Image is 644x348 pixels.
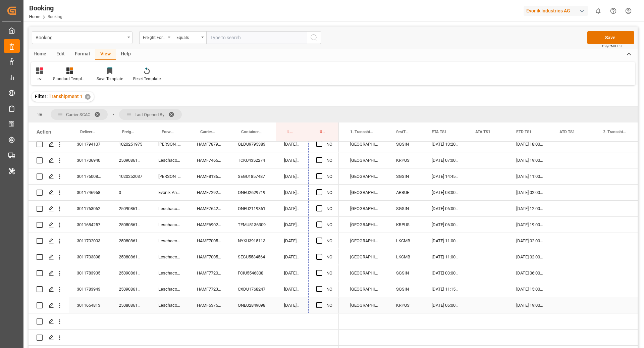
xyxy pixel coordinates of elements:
div: HAMF77209600 [189,265,230,281]
div: Press SPACE to select this row. [29,249,339,265]
span: Transhipment 1 [49,94,83,99]
div: Leschaco Bremen [150,249,189,265]
div: 3011783943 [69,281,111,297]
div: [GEOGRAPHIC_DATA] [342,281,388,297]
div: NO [326,137,332,152]
div: [DATE] 03:00:00 [424,265,467,281]
span: ATA TS1 [475,130,490,134]
input: Type to search [206,31,307,44]
div: [DATE] 04:24:29 [276,168,308,184]
div: 3011746958 [69,185,111,200]
button: show 0 new notifications [591,3,606,18]
div: 3011702003 [69,233,111,249]
div: Leschaco Bremen [150,297,189,313]
div: NO [326,233,332,249]
div: 3011654813 [69,297,111,313]
div: HAMF81361700 [189,168,230,184]
div: NO [326,298,332,313]
div: HAMF69025300 [189,217,230,233]
div: [DATE] 13:20:00 [424,136,467,152]
div: Leschaco Bremen [150,152,189,168]
div: 1020251975 [111,136,150,152]
div: NO [326,201,332,216]
span: firstTransshipmentPort [396,130,410,134]
div: [DATE] 18:00:00 [508,136,551,152]
div: 3011783935 [69,265,111,281]
div: Format [70,49,95,60]
div: [DATE] 04:26:42 [276,136,308,152]
div: Press SPACE to select this row. [29,217,339,233]
div: Evonik Antwerp [150,185,189,200]
div: TEMU5136309 [230,217,276,233]
div: NO [326,265,332,281]
div: HAMF70054400 [189,233,230,249]
div: [DATE] 03:41:07 [276,281,308,297]
div: Press SPACE to select this row. [29,233,339,249]
div: Press SPACE to select this row. [29,330,339,346]
div: ONEU2849098 [230,297,276,313]
div: 3011760087, 3011817140, 3011760017, 3011760100, 3011760088 [69,168,111,184]
div: NO [326,282,332,297]
div: [DATE] 02:00:00 [508,249,551,265]
span: Delivery No. [80,130,97,134]
div: 250808610752 [111,217,150,233]
div: 250808610316 [111,297,150,313]
span: Last Opened Date [287,130,294,134]
div: Leschaco Bremen [150,233,189,249]
div: 250908610446 [111,201,150,216]
div: View [95,49,116,60]
div: [GEOGRAPHIC_DATA] [342,185,388,200]
span: 2. Transshipment Port Locode & Name [603,130,628,134]
div: [GEOGRAPHIC_DATA] [342,297,388,313]
div: Evonik Industries AG [524,6,588,16]
div: TCKU4352274 [230,152,276,168]
div: SGSIN [388,281,424,297]
div: [DATE] 06:00:00 [424,217,467,233]
div: [DATE] 15:00:00 [508,281,551,297]
div: Press SPACE to select this row. [29,313,339,330]
div: Press SPACE to select this row. [29,281,339,297]
span: Carrier Booking No. [200,130,216,134]
div: [GEOGRAPHIC_DATA] [342,168,388,184]
div: 1020252037 [111,168,150,184]
div: Leschaco Bremen [150,265,189,281]
div: ONEU2119361 [230,201,276,216]
div: [DATE] 12:00:00 [508,201,551,216]
div: [DATE] 07:00:00 [424,152,467,168]
div: [DATE] 09:33:54 [276,297,308,313]
div: [DATE] 06:00:00 [508,265,551,281]
div: [DATE] 04:24:29 [276,185,308,200]
div: SEGU1857487 [230,168,276,184]
div: 250908610606 [111,281,150,297]
div: HAMF77230700 [189,281,230,297]
span: 1. Transshipment Port Locode & Name [350,130,374,134]
div: Leschaco Bremen [150,281,189,297]
div: [PERSON_NAME] [150,136,189,152]
div: [DATE] 02:00:00 [508,185,551,200]
div: 3011684257 [69,217,111,233]
div: Edit [51,49,70,60]
div: Standard Templates [53,76,87,82]
div: [GEOGRAPHIC_DATA] [342,136,388,152]
div: Equals [176,33,199,41]
div: Press SPACE to select this row. [29,265,339,281]
div: NO [326,217,332,233]
div: Help [116,49,136,60]
div: [DATE] 04:05:39 [276,249,308,265]
div: Press SPACE to select this row. [29,168,339,185]
div: 3011794107 [69,136,111,152]
span: Last Opened By [135,112,164,117]
span: Forwarder Name [162,130,175,134]
div: HAMF63758300 [189,297,230,313]
div: [DATE] 04:05:39 [276,233,308,249]
div: FCIU5546308 [230,265,276,281]
div: Leschaco Bremen [150,201,189,216]
div: [DATE] 19:00:00 [508,297,551,313]
div: HAMF70053300 [189,249,230,265]
div: [DATE] 19:00:00 [508,217,551,233]
div: [GEOGRAPHIC_DATA] [342,249,388,265]
div: ONEU2629719 [230,185,276,200]
div: [DATE] 03:00:00 [424,185,467,200]
div: Booking [29,3,62,13]
div: 3011706940 [69,152,111,168]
